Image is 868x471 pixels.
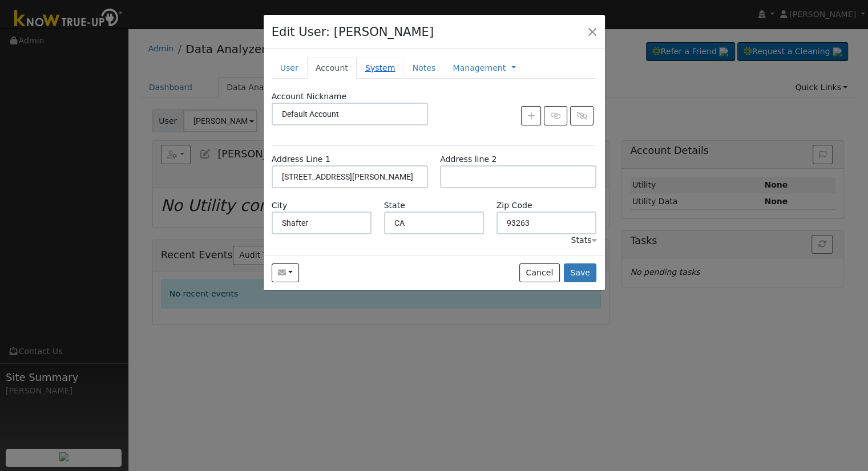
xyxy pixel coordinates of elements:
a: Account [307,58,357,79]
div: Stats [571,234,596,246]
button: Unlink Account [570,106,594,125]
label: Address Line 1 [272,153,330,165]
a: Notes [403,58,444,79]
a: User [272,58,307,79]
button: Cancel [519,263,560,283]
label: Account Nickname [272,91,347,103]
label: Address line 2 [440,153,496,165]
button: Link Account [544,106,567,125]
a: System [357,58,404,79]
label: City [272,200,288,212]
a: Management [453,62,506,74]
label: State [384,200,405,212]
button: Create New Account [521,106,541,125]
label: Zip Code [496,200,532,212]
button: jonathan80526@icloud.com [272,263,300,283]
button: Save [564,263,597,283]
h4: Edit User: [PERSON_NAME] [272,23,434,41]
